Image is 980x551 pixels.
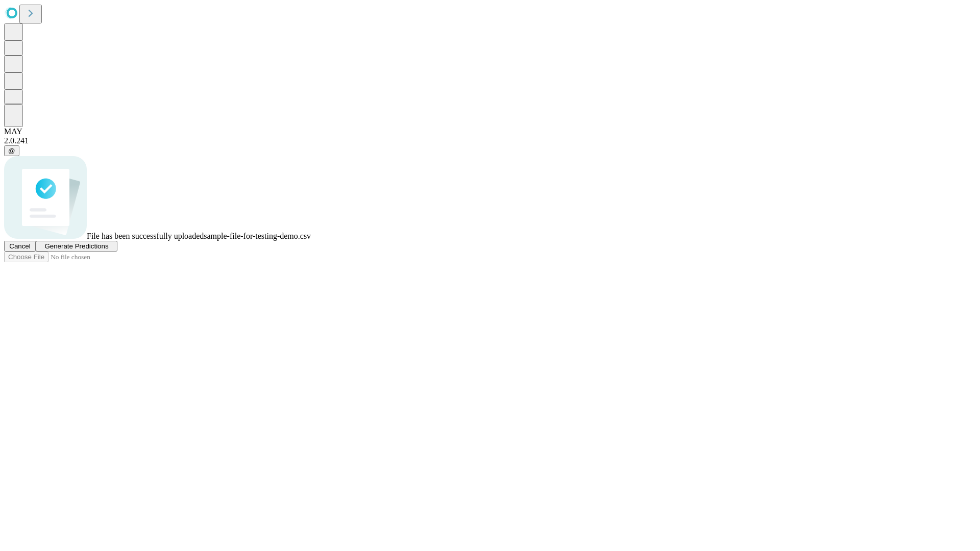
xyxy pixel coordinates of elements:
span: Cancel [9,242,31,250]
span: @ [8,147,15,155]
button: Generate Predictions [36,241,117,252]
button: Cancel [4,241,36,252]
span: Generate Predictions [44,242,108,250]
div: 2.0.241 [4,136,976,145]
button: @ [4,145,19,156]
span: sample-file-for-testing-demo.csv [204,232,311,240]
span: File has been successfully uploaded [87,232,204,240]
div: MAY [4,127,976,136]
